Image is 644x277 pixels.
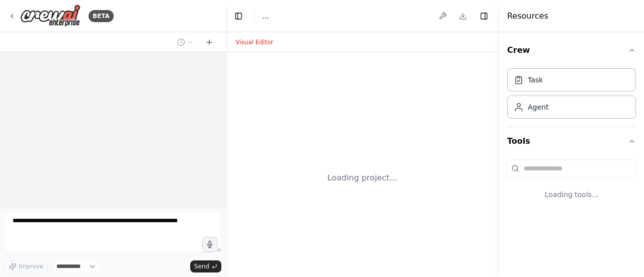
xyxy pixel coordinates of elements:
div: Loading tools... [507,181,636,208]
button: Hide right sidebar [477,9,491,23]
button: Tools [507,127,636,155]
img: Logo [20,5,80,27]
span: ... [262,11,269,21]
button: Send [190,260,221,272]
button: Improve [4,260,48,273]
div: Agent [528,102,548,112]
div: Task [528,75,543,85]
div: BETA [89,10,114,22]
nav: breadcrumb [262,11,269,21]
button: Visual Editor [229,36,279,48]
button: Switch to previous chat [173,36,197,48]
span: Improve [19,262,43,270]
button: Start a new chat [201,36,217,48]
button: Hide left sidebar [231,9,246,23]
span: Send [194,262,209,270]
div: Crew [507,64,636,127]
h4: Resources [507,10,548,22]
button: Click to speak your automation idea [202,237,217,252]
button: Crew [507,36,636,64]
div: Tools [507,155,636,216]
div: Loading project... [328,172,397,184]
